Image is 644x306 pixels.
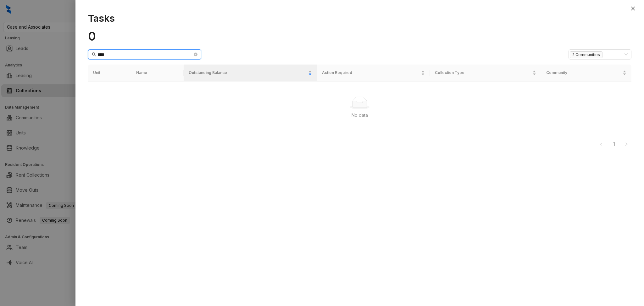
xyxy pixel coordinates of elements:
[621,139,631,149] button: right
[96,112,624,119] div: No data
[546,70,621,76] span: Community
[541,65,631,81] th: Community
[625,142,628,146] span: right
[88,13,631,24] h1: Tasks
[189,70,307,76] span: Outstanding Balance
[621,139,631,149] li: Next Page
[629,5,637,12] button: Close
[596,139,606,149] li: Previous Page
[194,53,197,56] span: close-circle
[430,65,541,81] th: Collection Type
[92,52,96,57] span: search
[88,65,131,81] th: Unit
[599,142,603,146] span: left
[570,51,602,58] span: 2 Communities
[435,70,531,76] span: Collection Type
[317,65,430,81] th: Action Required
[609,139,619,149] a: 1
[609,139,619,149] li: 1
[322,70,420,76] span: Action Required
[131,65,184,81] th: Name
[630,6,636,11] span: close
[88,29,631,43] h1: 0
[596,139,606,149] button: left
